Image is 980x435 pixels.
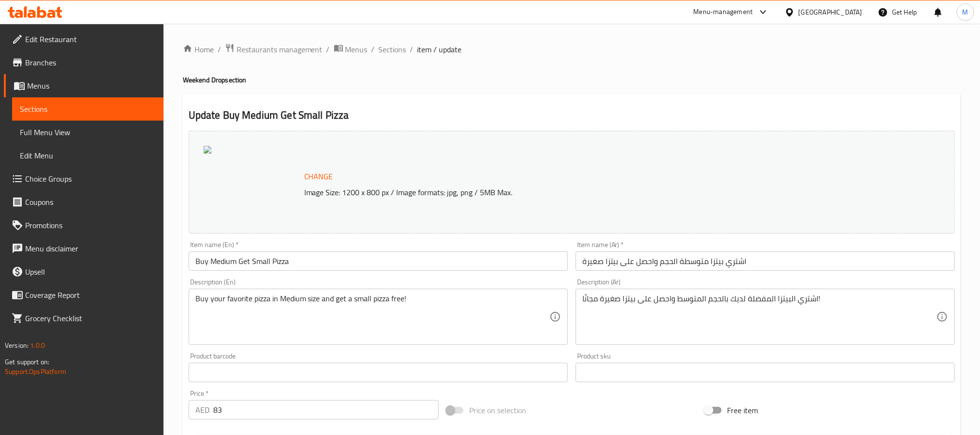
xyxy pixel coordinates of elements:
span: Free item [728,404,758,416]
a: Full Menu View [12,121,163,144]
span: M [963,7,968,17]
input: Enter name Ar [576,251,955,271]
h4: Weekend Drop section [183,75,961,85]
a: Edit Restaurant [4,28,163,51]
span: Choice Groups [25,173,156,185]
span: Full Menu View [20,126,156,138]
li: / [327,44,330,55]
div: Menu-management [694,6,753,18]
a: Branches [4,51,163,74]
span: Change [304,170,333,184]
a: Coverage Report [4,283,163,307]
h2: Update Buy Medium Get Small Pizza [189,108,955,123]
a: Edit Menu [12,144,163,167]
button: Change [300,167,337,186]
input: Please enter product sku [576,363,955,382]
a: Promotions [4,214,163,237]
a: Coupons [4,190,163,214]
a: Restaurants management [225,43,323,56]
a: Grocery Checklist [4,307,163,330]
a: Choice Groups [4,167,163,190]
span: Coupons [25,196,156,208]
a: Home [183,44,214,55]
span: Upsell [25,266,156,278]
span: Grocery Checklist [25,312,156,324]
p: AED [195,404,209,416]
span: Version: [5,339,29,352]
span: Edit Restaurant [25,33,156,45]
input: Please enter price [213,400,439,419]
img: 36295A6904146F16ED3BB18EAFB18688 [204,146,211,154]
a: Support.OpsPlatform [5,365,66,378]
textarea: اشتري البيتزا المفضلة لديك بالحجم المتوسط ​​واحصل على بيتزا صغيرة مجانًا! [582,294,936,340]
nav: breadcrumb [183,43,961,56]
li: / [218,44,221,55]
a: Menus [334,43,368,56]
a: Upsell [4,260,163,283]
a: Sections [12,97,163,121]
span: item / update [417,44,462,55]
span: Branches [25,57,156,68]
input: Enter name En [189,251,568,271]
li: / [371,44,375,55]
span: Promotions [25,219,156,231]
span: 1.0.0 [30,339,45,352]
a: Sections [379,44,406,55]
div: [GEOGRAPHIC_DATA] [799,7,862,17]
a: Menus [4,74,163,97]
span: Get support on: [5,356,49,368]
input: Please enter product barcode [189,363,568,382]
span: Menu disclaimer [25,243,156,254]
textarea: Buy your favorite pizza in Medium size and get a small pizza free! [195,294,549,340]
p: Image Size: 1200 x 800 px / Image formats: jpg, png / 5MB Max. [300,186,853,198]
li: / [410,44,414,55]
span: Sections [20,103,156,115]
span: Menus [27,80,156,92]
span: Edit Menu [20,150,156,161]
a: Menu disclaimer [4,237,163,260]
span: Restaurants management [237,44,323,55]
span: Menus [345,44,368,55]
span: Coverage Report [25,289,156,301]
span: Price on selection [469,404,526,416]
